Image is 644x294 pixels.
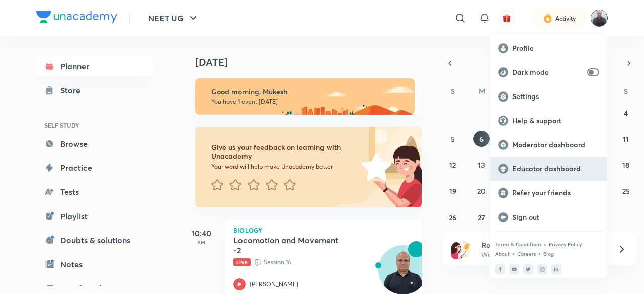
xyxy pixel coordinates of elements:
a: Privacy Policy [549,241,582,247]
a: Refer your friends [490,181,607,205]
p: Profile [512,44,599,53]
a: About [495,251,510,257]
p: Dark mode [512,68,583,77]
a: Terms & Conditions [495,241,541,247]
a: Careers [517,251,536,257]
a: Profile [490,36,607,60]
p: Help & support [512,116,599,125]
p: Moderator dashboard [512,140,599,149]
div: • [543,240,547,249]
a: Help & support [490,109,607,133]
p: Refer your friends [512,188,599,198]
div: • [512,249,515,258]
a: Educator dashboard [490,157,607,181]
p: Sign out [512,213,599,222]
p: Settings [512,92,599,101]
p: Educator dashboard [512,164,599,173]
a: Moderator dashboard [490,133,607,157]
a: Blog [543,251,554,257]
a: Settings [490,84,607,109]
div: • [538,249,541,258]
